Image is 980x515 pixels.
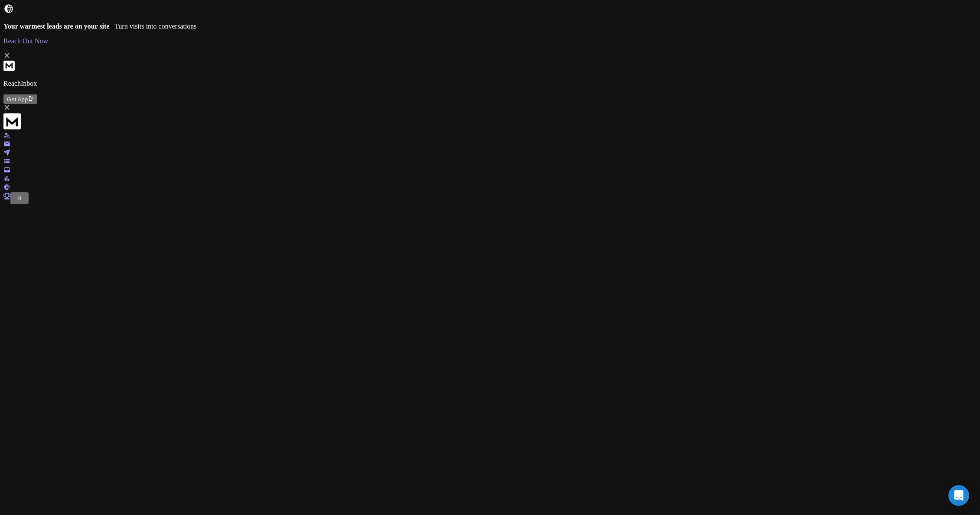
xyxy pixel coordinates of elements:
button: Get App [3,94,37,104]
button: H [14,194,25,203]
button: H [10,192,29,204]
strong: Your warmest leads are on your site [3,23,109,30]
img: logo [3,113,21,130]
p: – Turn visits into conversations [3,23,977,30]
div: Open Intercom Messenger [948,485,969,506]
a: Reach Out Now [3,37,977,45]
p: ReachInbox [3,80,977,87]
span: H [17,195,22,201]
